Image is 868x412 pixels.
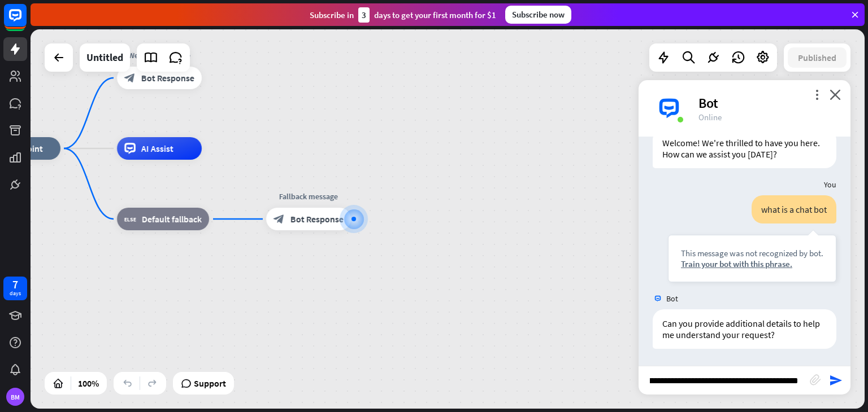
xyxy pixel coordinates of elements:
div: Welcome! We're thrilled to have you here. How can we assist you [DATE]? [653,129,836,168]
div: 7 [12,279,18,290]
span: Support [194,374,226,392]
div: 3 [358,7,370,23]
i: more_vert [811,89,822,100]
div: Untitled [86,43,123,72]
i: block_bot_response [274,213,285,225]
div: Can you provide additional details to help me understand your request? [653,309,836,349]
div: Online [698,112,837,122]
span: Bot Response [141,72,194,84]
div: days [10,290,21,297]
span: Default fallback [142,213,202,225]
div: 100% [75,374,102,392]
span: Bot [666,293,678,304]
i: block_fallback [124,213,136,225]
div: BM [6,388,24,406]
div: Subscribe in days to get your first month for $1 [310,7,496,23]
span: AI Assist [141,143,173,154]
div: Fallback message [258,191,359,202]
a: 7 days [3,277,27,300]
i: block_attachment [810,374,821,385]
i: send [829,374,843,387]
i: block_bot_response [124,72,136,84]
div: Subscribe now [505,6,571,24]
div: Train your bot with this phrase. [681,258,823,269]
div: This message was not recognized by bot. [681,248,823,258]
button: Open LiveChat chat widget [9,5,43,38]
i: close [830,89,841,100]
span: Bot Response [290,213,344,225]
button: Published [788,47,847,68]
div: what is a chat bot [752,195,836,223]
span: You [824,179,836,190]
div: Bot [698,94,837,112]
